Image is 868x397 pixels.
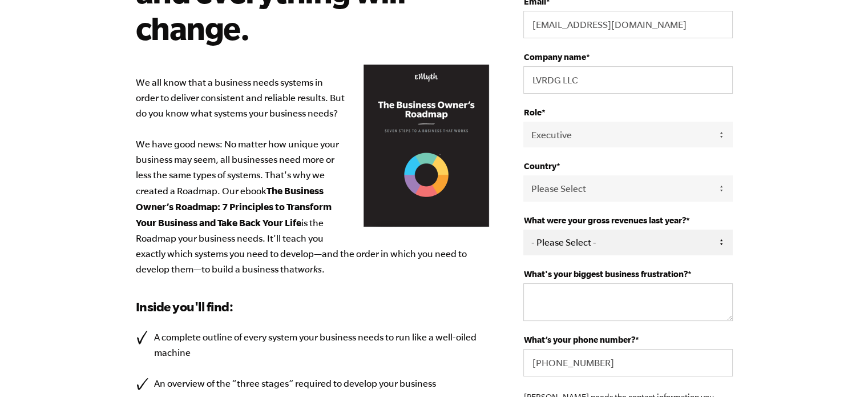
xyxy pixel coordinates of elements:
em: works [298,264,322,274]
li: A complete outline of every system your business needs to run like a well-oiled machine [136,330,490,360]
b: The Business Owner’s Roadmap: 7 Principles to Transform Your Business and Take Back Your Life [136,185,332,228]
li: An overview of the “three stages” required to develop your business [136,376,490,391]
iframe: Chat Widget [811,342,868,397]
span: Company name [523,52,586,62]
h3: Inside you'll find: [136,298,490,316]
span: What’s your phone number? [523,335,635,344]
span: Role [523,107,541,117]
p: We all know that a business needs systems in order to deliver consistent and reliable results. Bu... [136,75,490,277]
img: Business Owners Roadmap Cover [364,65,489,227]
span: What's your biggest business frustration? [523,269,687,279]
span: What were your gross revenues last year? [523,215,685,225]
span: Country [523,161,556,171]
